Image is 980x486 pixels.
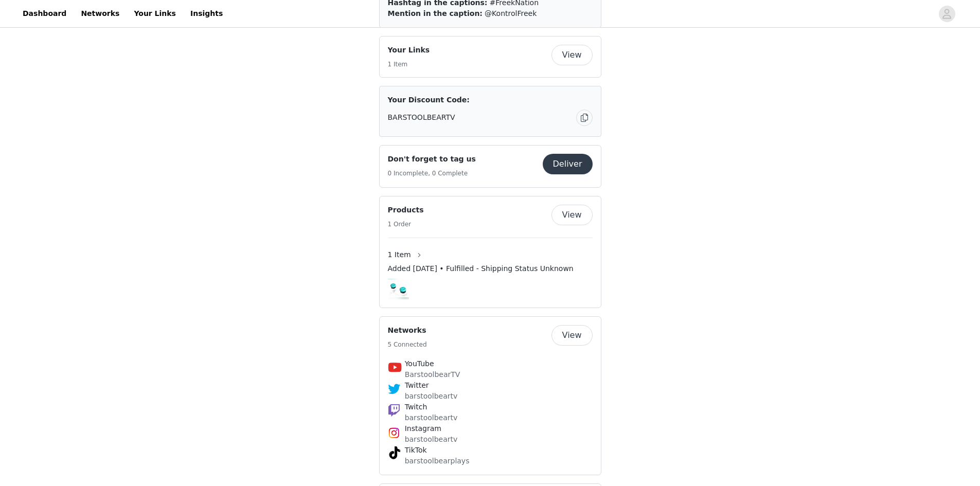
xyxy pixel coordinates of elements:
[405,391,576,402] p: barstoolbeartv
[379,316,601,475] div: Networks
[942,6,952,22] div: avatar
[388,154,476,165] h4: Don't forget to tag us
[388,280,409,297] img: Lotus
[388,95,470,105] span: Your Discount Code:
[405,456,576,466] p: barstoolbearplays
[184,2,229,25] a: Insights
[388,427,400,439] img: Instagram Icon
[405,380,576,391] h4: Twitter
[543,154,593,174] button: Deliver
[405,358,576,369] h4: YouTube
[128,2,182,25] a: Your Links
[388,249,411,260] span: 1 Item
[485,9,537,17] span: @KontrolFreek
[388,112,455,123] span: BARSTOOLBEARTV
[405,369,576,380] p: BarstoolbearTV
[551,205,593,225] button: View
[388,205,424,215] h4: Products
[379,196,601,308] div: Products
[405,402,576,412] h4: Twitch
[551,325,593,346] button: View
[379,145,601,188] div: Don't forget to tag us
[75,2,126,25] a: Networks
[551,45,593,65] button: View
[388,220,424,229] h5: 1 Order
[388,340,427,349] h5: 5 Connected
[405,434,576,445] p: barstoolbeartv
[405,445,576,456] h4: TikTok
[388,45,430,56] h4: Your Links
[388,9,483,17] span: Mention in the caption:
[388,263,574,274] span: Added [DATE] • Fulfilled - Shipping Status Unknown
[405,423,576,434] h4: Instagram
[388,325,427,336] h4: Networks
[388,60,430,69] h5: 1 Item
[405,412,576,423] p: barstoolbeartv
[16,2,73,25] a: Dashboard
[388,169,476,178] h5: 0 Incomplete, 0 Complete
